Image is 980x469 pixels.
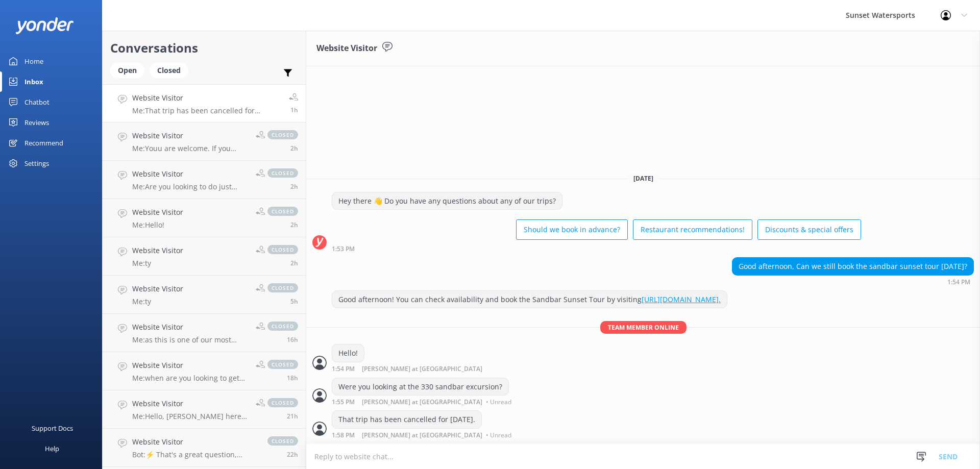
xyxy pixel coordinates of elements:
p: Me: That trip has been cancelled for [DATE]. [132,106,281,115]
a: Website VisitorBot:⚡ That's a great question, unfortunately I do not know the answer. I'm going t... [103,429,306,467]
a: Website VisitorMe:when are you looking to get our custom private boat rental? and yes, I'll set u... [103,352,306,390]
p: Me: Hello! [132,220,183,230]
p: Me: as this is one of our most popular trips and tends to sell out - how many in your group and f... [132,335,248,344]
div: Aug 27 2025 12:54pm (UTC -05:00) America/Cancun [732,278,974,285]
button: Restaurant recommendations! [633,219,752,240]
button: Should we book in advance? [516,219,628,240]
a: Website VisitorMe:as this is one of our most popular trips and tends to sell out - how many in yo... [103,314,306,352]
h4: Website Visitor [132,398,248,409]
div: Settings [24,153,49,174]
span: closed [267,207,298,216]
div: Aug 27 2025 12:53pm (UTC -05:00) America/Cancun [332,245,861,252]
span: Aug 26 2025 04:19pm (UTC -05:00) America/Cancun [287,450,298,459]
p: Me: ty [132,297,183,306]
a: Website VisitorMe:Hello, [PERSON_NAME] here, I can help you with your question. Are you looking t... [103,390,306,429]
div: Aug 27 2025 12:54pm (UTC -05:00) America/Cancun [332,365,516,373]
a: Website VisitorMe:Hello!closed2h [103,199,306,237]
span: Aug 27 2025 12:58pm (UTC -05:00) America/Cancun [290,106,298,114]
p: Bot: ⚡ That's a great question, unfortunately I do not know the answer. I'm going to reach out to... [132,450,257,459]
div: Reviews [24,112,49,133]
span: [PERSON_NAME] at [GEOGRAPHIC_DATA] [362,399,482,405]
div: Hey there 👋 Do you have any questions about any of our trips? [332,192,562,210]
span: Aug 26 2025 07:29pm (UTC -05:00) America/Cancun [287,374,298,382]
a: Website VisitorMe:tyclosed5h [103,276,306,314]
div: Hello! [332,344,364,362]
span: closed [267,245,298,254]
div: Good afternoon, Can we still book the sandbar sunset tour [DATE]? [732,258,973,275]
span: • Unread [486,399,511,405]
strong: 1:54 PM [332,366,355,373]
span: Aug 27 2025 12:05pm (UTC -05:00) America/Cancun [290,220,298,229]
a: Website VisitorMe:That trip has been cancelled for [DATE].1h [103,84,306,122]
a: Website VisitorMe:tyclosed2h [103,237,306,276]
p: Me: Hello, [PERSON_NAME] here, I can help you with your question. Are you looking to do a private... [132,412,248,421]
h3: Website Visitor [316,42,377,55]
img: yonder-white-logo.png [15,17,74,34]
span: closed [267,322,298,331]
div: Help [45,438,59,459]
div: Aug 27 2025 12:55pm (UTC -05:00) America/Cancun [332,398,514,405]
span: Aug 27 2025 09:24am (UTC -05:00) America/Cancun [290,297,298,306]
strong: 1:58 PM [332,432,355,438]
span: closed [267,436,298,446]
span: Aug 27 2025 12:20pm (UTC -05:00) America/Cancun [290,144,298,153]
div: Good afternoon! You can check availability and book the Sandbar Sunset Tour by visiting [332,291,727,308]
h4: Website Visitor [132,322,248,333]
span: Aug 26 2025 05:09pm (UTC -05:00) America/Cancun [287,412,298,421]
span: Aug 27 2025 12:15pm (UTC -05:00) America/Cancun [290,182,298,191]
span: [DATE] [627,174,659,183]
h4: Website Visitor [132,436,257,448]
h4: Website Visitor [132,92,281,104]
h4: Website Visitor [132,168,248,180]
div: Inbox [24,71,43,92]
strong: 1:55 PM [332,399,355,405]
p: Me: Youu are welcome. If you would like to book now, I'd be glad to help. You can also get direct... [132,144,248,153]
div: Closed [150,63,188,78]
h2: Conversations [110,38,298,58]
div: Open [110,63,144,78]
span: • Unread [486,432,511,438]
button: Discounts & special offers [757,219,861,240]
a: Closed [150,64,193,76]
div: That trip has been cancelled for [DATE]. [332,411,481,428]
h4: Website Visitor [132,360,248,371]
span: [PERSON_NAME] at [GEOGRAPHIC_DATA] [362,432,482,438]
span: closed [267,168,298,178]
a: Website VisitorMe:Are you looking to do just kayaking? or want to do some other activities?closed2h [103,161,306,199]
div: Chatbot [24,92,50,112]
h4: Website Visitor [132,245,183,256]
strong: 1:54 PM [947,279,970,285]
div: Aug 27 2025 12:58pm (UTC -05:00) America/Cancun [332,431,514,438]
span: closed [267,283,298,292]
span: closed [267,398,298,407]
h4: Website Visitor [132,130,248,141]
span: Team member online [600,321,687,334]
span: closed [267,130,298,139]
strong: 1:53 PM [332,246,355,252]
a: Open [110,64,150,76]
span: Aug 27 2025 11:56am (UTC -05:00) America/Cancun [290,259,298,267]
h4: Website Visitor [132,207,183,218]
a: [URL][DOMAIN_NAME]. [642,294,721,304]
span: Aug 26 2025 09:33pm (UTC -05:00) America/Cancun [287,335,298,344]
div: Support Docs [32,418,73,438]
div: Recommend [24,133,63,153]
div: Home [24,51,43,71]
h4: Website Visitor [132,283,183,294]
p: Me: Are you looking to do just kayaking? or want to do some other activities? [132,182,248,191]
span: closed [267,360,298,369]
span: [PERSON_NAME] at [GEOGRAPHIC_DATA] [362,366,482,373]
p: Me: when are you looking to get our custom private boat rental? and yes, I'll set up the captain ... [132,374,248,383]
a: Website VisitorMe:Youu are welcome. If you would like to book now, I'd be glad to help. You can a... [103,122,306,161]
p: Me: ty [132,259,183,268]
div: Were you looking at the 330 sandbar excursion? [332,378,508,396]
